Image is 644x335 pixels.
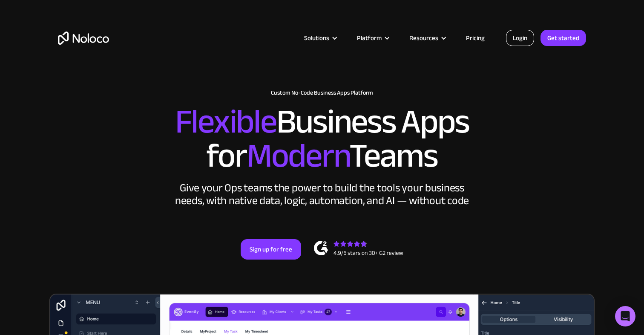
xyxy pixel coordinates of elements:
div: Platform [346,32,399,43]
a: Get started [540,30,586,46]
div: Platform [357,32,382,43]
span: Flexible [175,90,276,153]
div: Resources [399,32,455,43]
div: Resources [409,32,438,43]
a: Pricing [455,32,495,43]
div: Open Intercom Messenger [615,306,635,326]
h2: Business Apps for Teams [58,105,586,173]
span: Modern [247,124,349,188]
div: Give your Ops teams the power to build the tools your business needs, with native data, logic, au... [173,182,471,207]
h1: Custom No-Code Business Apps Platform [58,90,586,96]
div: Solutions [293,32,346,43]
a: Sign up for free [241,239,301,260]
a: Login [506,30,534,46]
a: home [58,32,109,45]
div: Solutions [304,32,329,43]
